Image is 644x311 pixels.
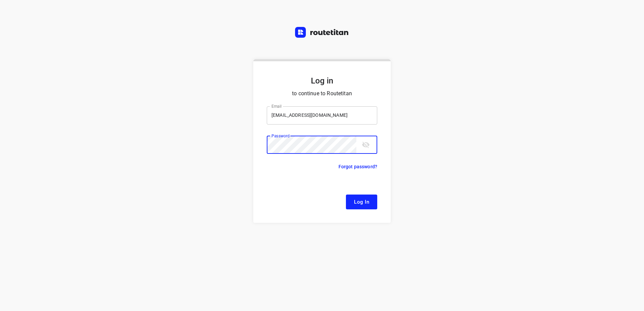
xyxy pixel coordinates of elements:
button: toggle password visibility [359,138,373,151]
span: Log In [354,198,369,206]
p: to continue to Routetitan [267,89,377,98]
img: Routetitan [295,27,349,38]
p: Forgot password? [339,163,377,171]
h5: Log in [267,75,377,86]
button: Log In [346,195,377,209]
